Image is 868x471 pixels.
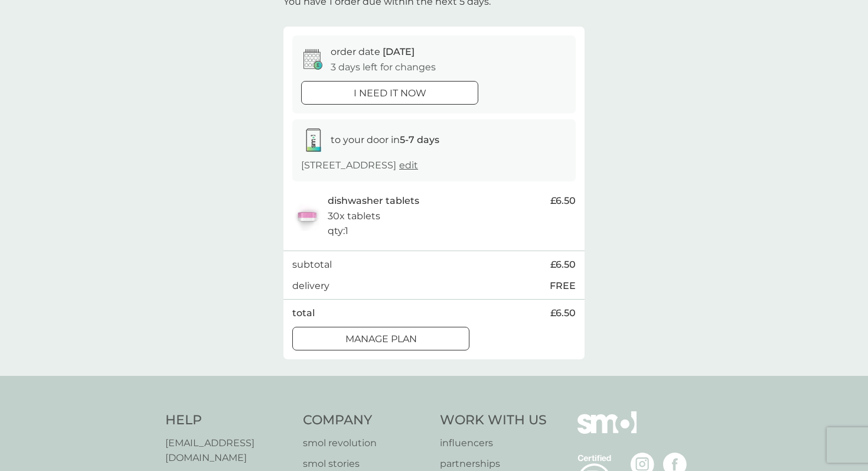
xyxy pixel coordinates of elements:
[577,411,637,451] img: smol
[383,46,415,57] span: [DATE]
[165,411,291,430] h4: Help
[328,223,348,239] p: qty : 1
[165,436,291,466] a: [EMAIL_ADDRESS][DOMAIN_NAME]
[303,436,429,451] a: smol revolution
[331,44,415,60] p: order date
[328,209,380,224] p: 30x tablets
[328,193,419,209] p: dishwasher tablets
[331,134,439,145] span: to your door in
[292,257,332,272] p: subtotal
[550,193,576,209] span: £6.50
[440,436,547,451] a: influencers
[550,257,576,272] span: £6.50
[292,306,315,321] p: total
[331,60,436,75] p: 3 days left for changes
[345,332,417,347] p: Manage plan
[550,278,576,294] p: FREE
[303,411,429,430] h4: Company
[440,411,547,430] h4: Work With Us
[550,306,576,321] span: £6.50
[399,160,418,171] a: edit
[301,81,478,105] button: i need it now
[292,327,469,350] button: Manage plan
[400,134,439,145] strong: 5-7 days
[354,86,426,101] p: i need it now
[301,158,418,173] p: [STREET_ADDRESS]
[292,278,329,294] p: delivery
